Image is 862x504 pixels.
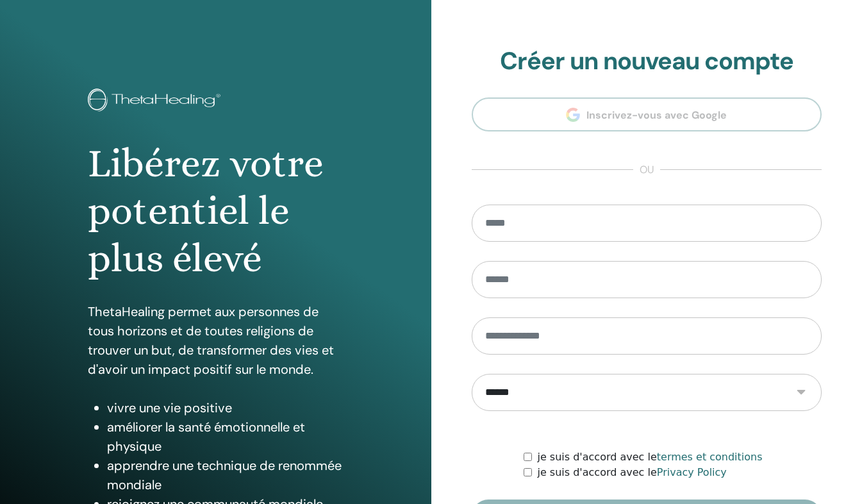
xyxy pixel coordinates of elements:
h1: Libérez votre potentiel le plus élevé [88,140,343,283]
a: termes et conditions [657,451,763,463]
h2: Créer un nouveau compte [472,47,822,76]
label: je suis d'accord avec le [537,465,726,480]
p: ThetaHealing permet aux personnes de tous horizons et de toutes religions de trouver un but, de t... [88,302,343,379]
a: Privacy Policy [657,466,727,478]
span: ou [633,162,660,178]
li: vivre une vie positive [107,398,343,417]
li: améliorer la santé émotionnelle et physique [107,417,343,456]
li: apprendre une technique de renommée mondiale [107,456,343,494]
label: je suis d'accord avec le [537,449,762,465]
